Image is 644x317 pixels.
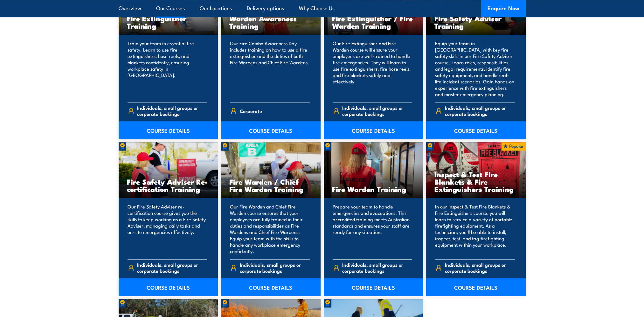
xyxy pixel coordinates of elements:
[119,278,218,296] a: COURSE DETAILS
[230,203,310,254] p: Our Fire Warden and Chief Fire Warden course ensures that your employees are fully trained in the...
[332,185,415,193] h3: Fire Warden Training
[333,203,412,254] p: Prepare your team to handle emergencies and evacuations. This accredited training meets Australia...
[230,40,310,97] p: Our Fire Combo Awareness Day includes training on how to use a fire extinguisher and the duties o...
[127,178,210,193] h3: Fire Safety Adviser Re-certification Training
[333,40,412,97] p: Our Fire Extinguisher and Fire Warden course will ensure your employees are well-trained to handl...
[240,106,262,116] span: Corporate
[426,278,526,296] a: COURSE DETAILS
[119,121,218,139] a: COURSE DETAILS
[445,262,515,274] span: Individuals, small groups or corporate bookings
[128,40,207,97] p: Train your team in essential fire safety. Learn to use fire extinguishers, hose reels, and blanke...
[221,121,321,139] a: COURSE DETAILS
[137,262,207,274] span: Individuals, small groups or corporate bookings
[229,178,312,193] h3: Fire Warden / Chief Fire Warden Training
[435,203,515,254] p: In our Inspect & Test Fire Blankets & Fire Extinguishers course, you will learn to service a vari...
[128,203,207,254] p: Our Fire Safety Adviser re-certification course gives you the skills to keep working as a Fire Sa...
[137,105,207,117] span: Individuals, small groups or corporate bookings
[240,262,310,274] span: Individuals, small groups or corporate bookings
[445,105,515,117] span: Individuals, small groups or corporate bookings
[434,15,517,29] h3: Fire Safety Adviser Training
[324,278,423,296] a: COURSE DETAILS
[221,278,321,296] a: COURSE DETAILS
[127,15,210,29] h3: Fire Extinguisher Training
[324,121,423,139] a: COURSE DETAILS
[435,40,515,97] p: Equip your team in [GEOGRAPHIC_DATA] with key fire safety skills in our Fire Safety Adviser cours...
[426,121,526,139] a: COURSE DETAILS
[332,15,415,29] h3: Fire Extinguisher / Fire Warden Training
[434,171,517,193] h3: Inspect & Test Fire Blankets & Fire Extinguishers Training
[342,105,412,117] span: Individuals, small groups or corporate bookings
[342,262,412,274] span: Individuals, small groups or corporate bookings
